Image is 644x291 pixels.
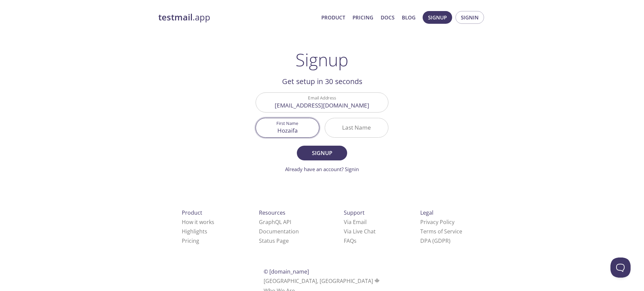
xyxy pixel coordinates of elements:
a: Via Email [344,218,367,226]
h2: Get setup in 30 seconds [256,76,388,87]
strong: testmail [158,11,193,23]
a: FAQ [344,237,357,244]
a: Pricing [353,13,373,22]
a: Status Page [259,237,289,244]
button: Signup [423,11,452,24]
a: testmail.app [158,12,316,23]
a: DPA (GDPR) [420,237,450,244]
span: Signup [428,13,447,22]
a: How it works [182,218,214,226]
span: Product [182,209,202,216]
span: [GEOGRAPHIC_DATA], [GEOGRAPHIC_DATA] [264,277,381,285]
iframe: Help Scout Beacon - Open [610,258,631,278]
a: Blog [402,13,416,22]
span: Signup [304,148,340,158]
span: © [DOMAIN_NAME] [264,268,309,275]
a: Documentation [259,228,299,235]
span: Legal [420,209,433,216]
a: GraphQL API [259,218,291,226]
h1: Signup [296,50,348,70]
a: Product [321,13,345,22]
a: Already have an account? Signin [285,166,359,172]
button: Signup [297,146,347,160]
a: Docs [381,13,394,22]
button: Signin [455,11,484,24]
a: Via Live Chat [344,228,376,235]
span: Resources [259,209,285,216]
span: Support [344,209,365,216]
a: Privacy Policy [420,218,454,226]
span: s [354,237,357,244]
a: Pricing [182,237,199,244]
span: Signin [461,13,479,22]
a: Terms of Service [420,228,462,235]
a: Highlights [182,228,207,235]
